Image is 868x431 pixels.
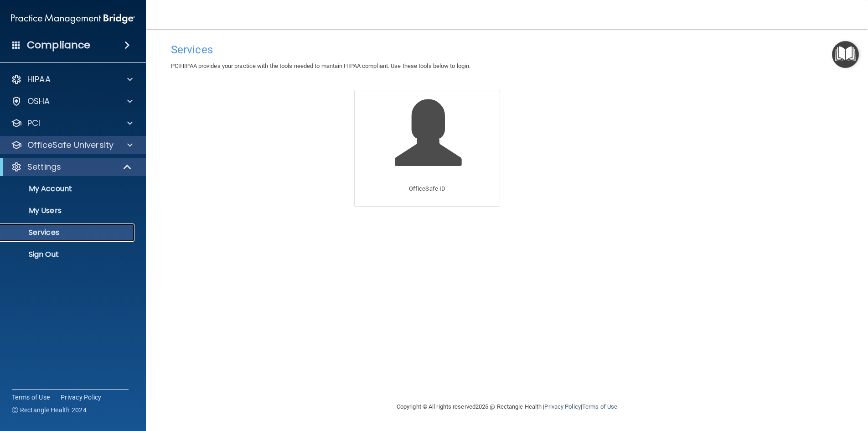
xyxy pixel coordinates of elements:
[6,250,130,259] p: Sign Out
[27,39,90,52] h4: Compliance
[832,41,859,68] button: Open Resource Center
[6,206,130,215] p: My Users
[27,140,114,151] p: OfficeSafe University
[11,74,133,85] a: HIPAA
[6,184,130,193] p: My Account
[354,90,500,206] a: OfficeSafe ID
[12,405,87,415] span: Ⓒ Rectangle Health 2024
[12,393,50,402] a: Terms of Use
[171,44,843,56] h4: Services
[710,366,857,403] iframe: Drift Widget Chat Controller
[6,228,130,237] p: Services
[27,74,51,85] p: HIPAA
[27,118,40,129] p: PCI
[11,161,132,172] a: Settings
[409,183,445,194] p: OfficeSafe ID
[171,62,470,69] span: PCIHIPAA provides your practice with the tools needed to mantain HIPAA compliant. Use these tools...
[11,96,133,107] a: OSHA
[27,96,50,107] p: OSHA
[11,10,135,28] img: PMB logo
[27,161,61,172] p: Settings
[11,140,133,151] a: OfficeSafe University
[544,403,580,410] a: Privacy Policy
[11,118,133,129] a: PCI
[341,392,673,421] div: Copyright © All rights reserved 2025 @ Rectangle Health | |
[61,393,102,402] a: Privacy Policy
[582,403,617,410] a: Terms of Use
